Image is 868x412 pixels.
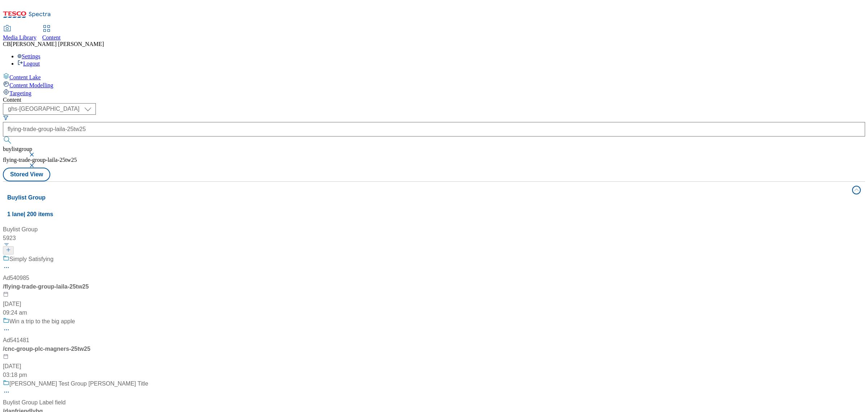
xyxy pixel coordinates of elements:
div: [PERSON_NAME] Test Group [PERSON_NAME] Title [9,379,148,388]
a: Content Lake [3,73,865,81]
div: 09:24 am [3,308,148,317]
div: Ad540985 [3,274,29,282]
div: 5923 [3,234,148,243]
a: Media Library [3,26,37,41]
span: 1 lane | 200 items [7,211,53,217]
span: buylistgroup [3,146,32,152]
div: [DATE] [3,362,148,371]
button: Stored View [3,168,50,181]
a: Logout [17,60,40,67]
svg: Search Filters [3,115,9,121]
div: Buylist Group Label field [3,398,65,407]
span: CB [3,41,10,47]
div: Buylist Group [3,225,148,234]
span: / cnc-group-plc-magners-25tw25 [3,346,90,352]
div: Content [3,97,865,103]
span: Content [42,34,61,41]
span: / flying-trade-group-laila-25tw25 [3,283,89,290]
span: [PERSON_NAME] [PERSON_NAME] [10,41,104,47]
span: Media Library [3,34,37,41]
a: Settings [17,53,41,59]
button: Buylist Group1 lane| 200 items [3,182,865,222]
div: Ad541481 [3,336,29,345]
h4: Buylist Group [7,193,848,202]
div: Simply Satisfying [9,255,54,264]
span: Content Modelling [9,82,53,88]
div: 03:18 pm [3,371,148,379]
div: Win a trip to the big apple [9,317,75,326]
span: Targeting [9,90,31,96]
span: Content Lake [9,74,41,80]
div: [DATE] [3,300,148,308]
span: flying-trade-group-laila-25tw25 [3,157,77,163]
a: Content [42,26,61,41]
input: Search [3,122,865,136]
a: Targeting [3,89,865,97]
a: Content Modelling [3,81,865,89]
